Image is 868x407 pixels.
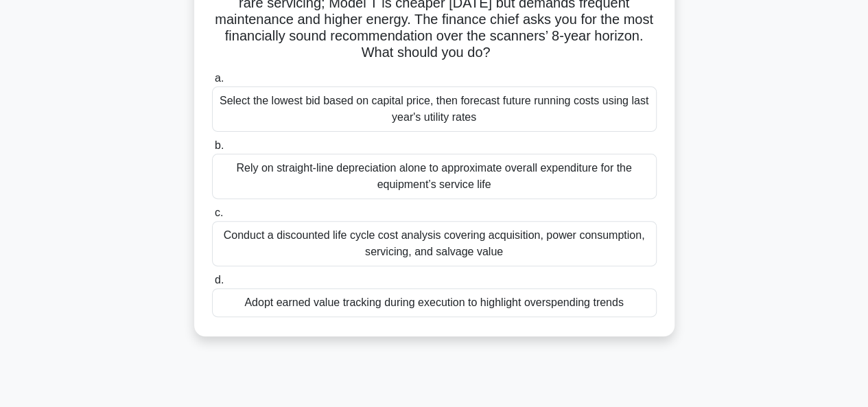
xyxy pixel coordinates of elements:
[212,154,657,199] div: Rely on straight-line depreciation alone to approximate overall expenditure for the equipment’s s...
[212,221,657,266] div: Conduct a discounted life cycle cost analysis covering acquisition, power consumption, servicing,...
[215,207,223,218] span: c.
[215,72,224,84] span: a.
[212,86,657,132] div: Select the lowest bid based on capital price, then forecast future running costs using last year'...
[212,288,657,317] div: Adopt earned value tracking during execution to highlight overspending trends
[215,274,224,286] span: d.
[215,139,224,151] span: b.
